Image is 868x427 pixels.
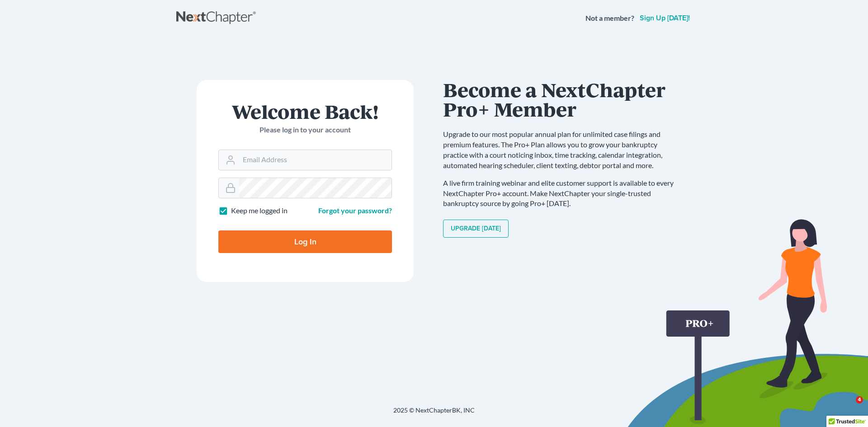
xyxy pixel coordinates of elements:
[638,14,692,22] a: Sign up [DATE]!
[218,125,392,135] p: Please log in to your account
[176,406,692,422] div: 2025 © NextChapterBK, INC
[443,129,683,170] p: Upgrade to our most popular annual plan for unlimited case filings and premium features. The Pro+...
[856,396,863,404] span: 4
[218,102,392,121] h1: Welcome Back!
[231,206,288,216] label: Keep me logged in
[318,206,392,215] a: Forgot your password?
[837,396,859,418] iframe: Intercom live chat
[585,13,634,23] strong: Not a member?
[443,220,509,238] a: Upgrade [DATE]
[218,230,392,253] input: Log In
[443,178,683,209] p: A live firm training webinar and elite customer support is available to every NextChapter Pro+ ac...
[239,150,392,170] input: Email Address
[443,80,683,118] h1: Become a NextChapter Pro+ Member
